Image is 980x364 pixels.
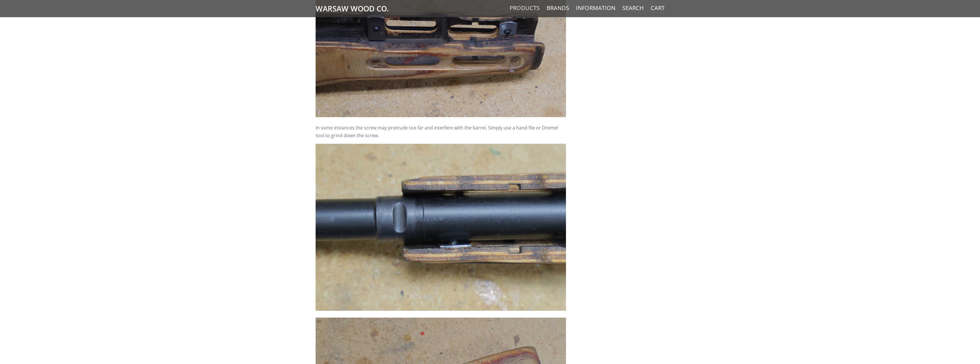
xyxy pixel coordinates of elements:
[316,124,566,139] p: In some instances the screw may protrude too far and interfere with the barrel. Simply use a hand...
[651,4,665,12] a: Cart
[547,4,569,12] a: Brands
[622,4,644,12] a: Search
[316,144,566,311] img: img-3451.jpg
[510,4,540,12] a: Products
[576,4,615,12] a: Information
